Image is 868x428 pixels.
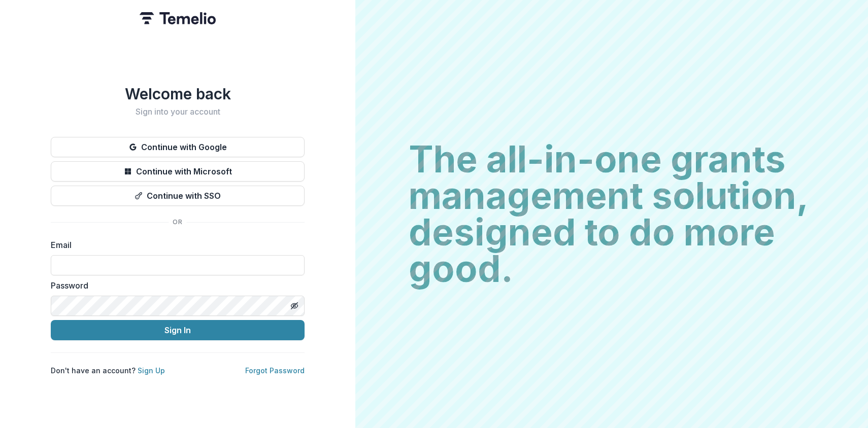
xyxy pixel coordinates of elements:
[51,186,305,206] button: Continue with SSO
[51,137,305,157] button: Continue with Google
[51,85,305,103] h1: Welcome back
[140,12,216,24] img: Temelio
[51,161,305,182] button: Continue with Microsoft
[286,298,303,314] button: Toggle password visibility
[51,239,298,251] label: Email
[51,365,165,376] p: Don't have an account?
[245,366,305,375] a: Forgot Password
[51,107,305,117] h2: Sign into your account
[51,279,298,292] label: Password
[51,320,305,340] button: Sign In
[138,366,165,375] a: Sign Up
